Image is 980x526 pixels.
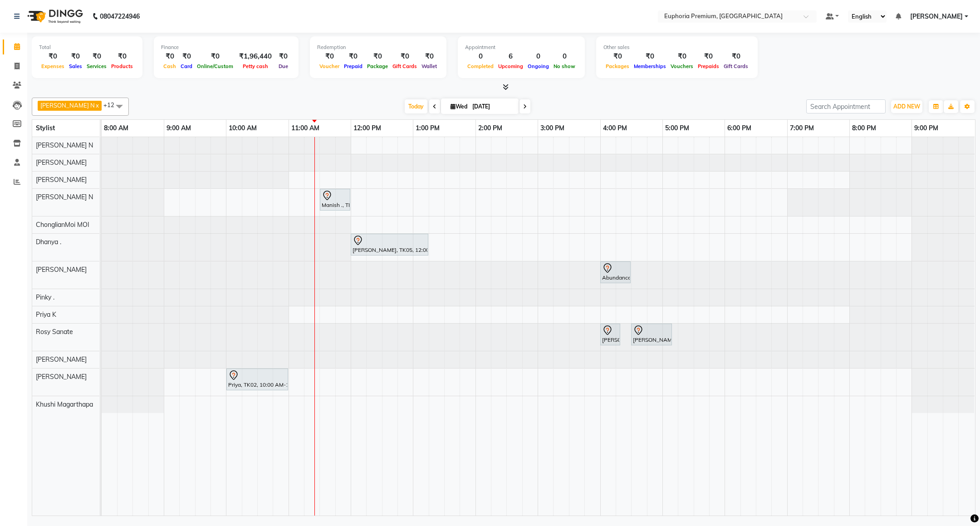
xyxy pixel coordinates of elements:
span: [PERSON_NAME] [910,12,963,21]
span: Rosy Sanate [36,328,73,336]
a: x [95,102,99,109]
a: 12:00 PM [351,122,383,135]
span: Upcoming [496,63,525,69]
div: ₹0 [161,51,178,62]
div: Other sales [603,44,750,51]
a: 8:00 AM [102,122,131,135]
div: ₹0 [365,51,390,62]
span: Petty cash [240,63,270,69]
div: ₹0 [109,51,135,62]
div: ₹0 [696,51,721,62]
div: ₹0 [67,51,84,62]
span: Services [84,63,109,69]
a: 11:00 AM [289,122,322,135]
a: 2:00 PM [476,122,505,135]
span: Dhanya . [36,238,61,246]
span: Priya K [36,310,56,319]
span: Wed [448,103,470,110]
span: [PERSON_NAME] N [36,193,93,201]
span: Card [178,63,195,69]
a: 10:00 AM [226,122,259,135]
span: Online/Custom [195,63,235,69]
div: Appointment [465,44,578,51]
div: Abundance Manifestation 29AASCA8886B1Z0, TK01, 04:00 PM-04:30 PM, Glutathione [601,263,630,282]
span: [PERSON_NAME] [36,373,87,381]
div: ₹0 [419,51,439,62]
span: No show [551,63,578,69]
div: Manish ., TK04, 11:30 AM-12:00 PM, EP-[PERSON_NAME] Trim/Design MEN [321,190,349,209]
span: Completed [465,63,496,69]
span: Products [109,63,135,69]
input: 2025-09-03 [470,100,515,113]
span: Memberships [632,63,668,69]
div: ₹0 [721,51,750,62]
span: Prepaids [696,63,721,69]
div: Redemption [317,44,439,51]
span: +12 [103,101,121,108]
span: [PERSON_NAME] N [36,141,93,149]
div: 0 [525,51,551,62]
a: 8:00 PM [850,122,878,135]
span: Packages [603,63,632,69]
span: Cash [161,63,178,69]
span: Vouchers [668,63,696,69]
a: 7:00 PM [788,122,816,135]
span: [PERSON_NAME] N [40,102,95,109]
a: 1:00 PM [413,122,442,135]
div: ₹0 [84,51,109,62]
div: 0 [551,51,578,62]
span: Wallet [419,63,439,69]
span: [PERSON_NAME] [36,355,87,364]
a: 4:00 PM [601,122,629,135]
span: Khushi Magarthapa [36,400,93,408]
a: 9:00 AM [164,122,193,135]
span: ChonglianMoi MOI [36,221,89,229]
div: Total [39,44,135,51]
a: 5:00 PM [663,122,691,135]
span: Stylist [36,124,55,132]
button: ADD NEW [891,100,922,113]
div: ₹0 [342,51,365,62]
div: [PERSON_NAME] Br, TK03, 04:00 PM-04:20 PM, EP-Full Arms Catridge Wax [601,325,619,344]
span: Gift Cards [721,63,750,69]
div: 6 [496,51,525,62]
span: Prepaid [342,63,365,69]
div: ₹0 [275,51,291,62]
span: ADD NEW [893,103,920,110]
input: Search Appointment [806,99,886,113]
span: [PERSON_NAME] [36,176,87,184]
b: 08047224946 [100,4,140,29]
span: [PERSON_NAME] [36,158,87,167]
a: 6:00 PM [725,122,754,135]
span: Voucher [317,63,342,69]
span: Pinky . [36,293,54,301]
span: [PERSON_NAME] [36,265,87,274]
div: ₹0 [390,51,419,62]
span: Today [405,99,427,113]
div: [PERSON_NAME], TK05, 12:00 PM-01:15 PM, EP-Euphoria Signature Massage 60+15 [352,235,427,254]
div: [PERSON_NAME] Br, TK03, 04:30 PM-05:10 PM, EP-Gel Paint Application [632,325,671,344]
span: Due [276,63,290,69]
div: ₹0 [603,51,632,62]
div: Finance [161,44,291,51]
div: ₹0 [668,51,696,62]
img: logo [23,4,85,29]
div: ₹0 [632,51,668,62]
span: Ongoing [525,63,551,69]
div: 0 [465,51,496,62]
span: Gift Cards [390,63,419,69]
span: Package [365,63,390,69]
div: ₹0 [178,51,195,62]
span: Sales [67,63,84,69]
div: ₹1,96,440 [235,51,275,62]
a: 3:00 PM [538,122,567,135]
div: ₹0 [195,51,235,62]
div: ₹0 [317,51,342,62]
a: 9:00 PM [912,122,941,135]
span: Expenses [39,63,67,69]
div: Priya, TK02, 10:00 AM-11:00 AM, EP-Artistic Cut - Senior Stylist [227,370,287,389]
div: ₹0 [39,51,67,62]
